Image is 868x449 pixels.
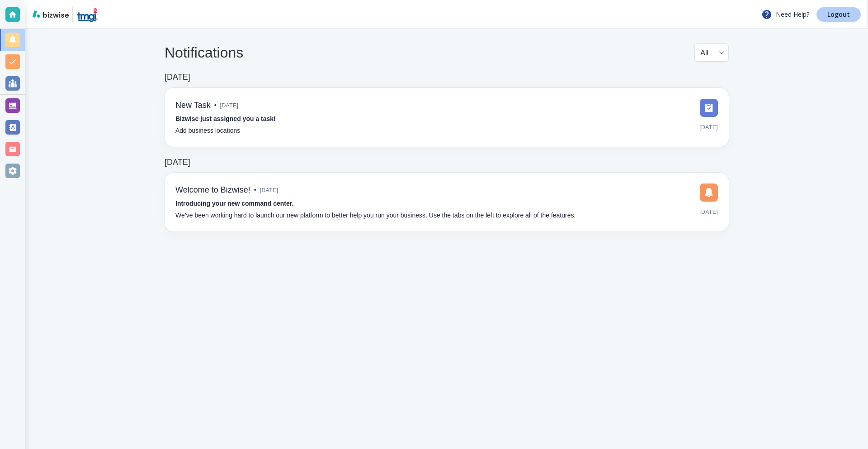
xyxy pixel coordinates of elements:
[700,183,718,202] img: DashboardSidebarNotification.svg
[700,99,718,117] img: DashboardSidebarTasks.svg
[165,158,190,168] h6: [DATE]
[699,205,718,219] span: [DATE]
[175,101,211,111] h6: New Task
[827,11,850,18] p: Logout
[214,101,217,111] p: •
[254,185,256,195] p: •
[175,115,276,122] strong: Bizwise just assigned you a task!
[175,211,576,221] p: We’ve been working hard to launch our new platform to better help you run your business. Use the ...
[175,200,293,207] strong: Introducing your new command center.
[175,185,250,195] h6: Welcome to Bizwise!
[165,72,190,82] h6: [DATE]
[260,183,278,197] span: [DATE]
[165,44,243,61] h4: Notifications
[761,9,809,20] p: Need Help?
[700,44,723,61] div: All
[33,10,69,18] img: bizwise
[165,173,729,232] a: Welcome to Bizwise!•[DATE]Introducing your new command center.We’ve been working hard to launch o...
[175,126,240,136] p: Add business locations
[699,121,718,134] span: [DATE]
[165,88,729,147] a: New Task•[DATE]Bizwise just assigned you a task!Add business locations[DATE]
[220,99,239,112] span: [DATE]
[76,7,98,22] img: TMGI HAZMAT
[816,7,861,22] a: Logout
